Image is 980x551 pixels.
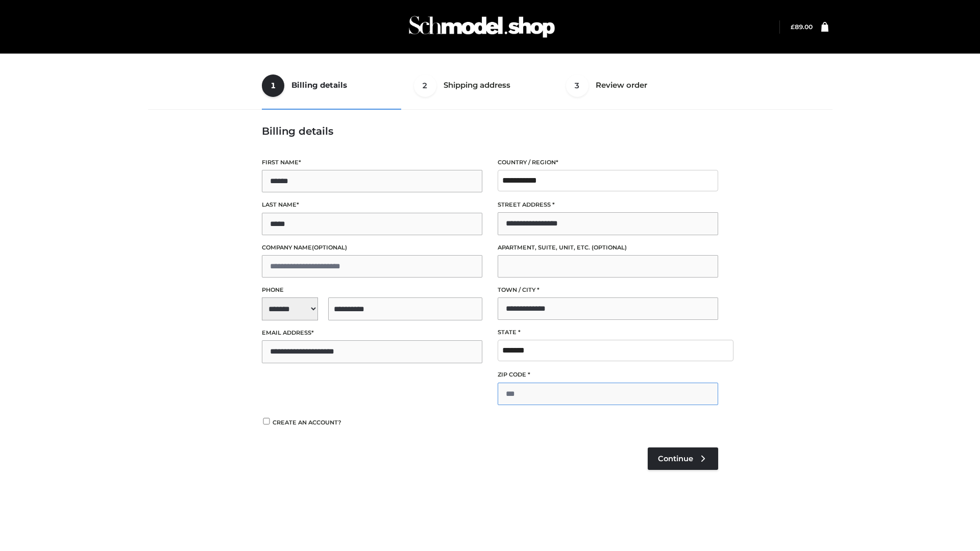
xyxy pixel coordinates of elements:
input: Create an account? [262,418,271,424]
label: Email address [262,328,482,338]
label: Street address [498,200,718,210]
span: Continue [658,454,693,463]
span: (optional) [312,244,347,251]
bdi: 89.00 [791,23,813,31]
img: Schmodel Admin 964 [405,7,558,47]
label: First name [262,158,482,167]
span: (optional) [592,244,627,251]
label: Country / Region [498,158,718,167]
label: Last name [262,200,482,210]
span: £ [791,23,795,31]
h3: Billing details [262,125,718,137]
a: Continue [648,447,718,470]
label: Apartment, suite, unit, etc. [498,243,718,253]
label: Phone [262,285,482,295]
label: Company name [262,243,482,253]
label: Town / City [498,285,718,295]
span: Create an account? [273,419,341,426]
label: State [498,328,718,337]
label: ZIP Code [498,370,718,380]
a: £89.00 [791,23,813,31]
